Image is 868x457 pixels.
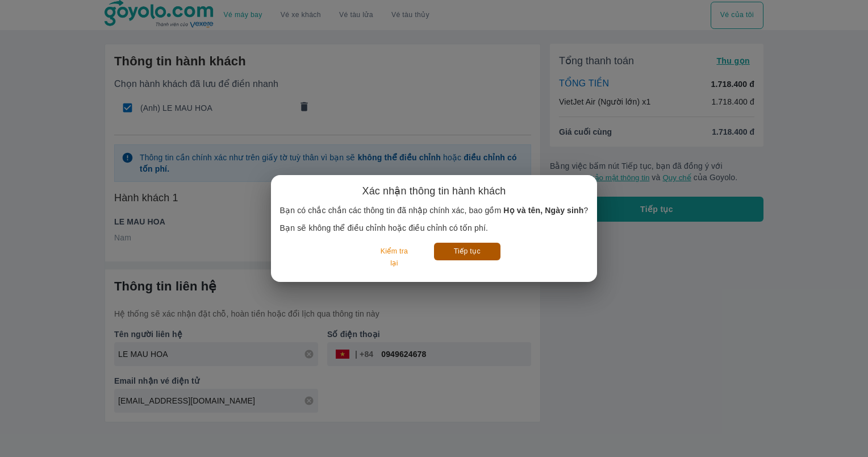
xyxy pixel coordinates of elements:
p: Bạn có chắc chắn các thông tin đã nhập chính xác, bao gồm ? [280,205,589,216]
button: Tiếp tục [434,243,500,260]
b: Họ và tên, Ngày sinh [503,206,583,215]
button: Kiểm tra lại [368,243,420,273]
h6: Xác nhận thông tin hành khách [362,184,506,198]
p: Bạn sẽ không thể điều chỉnh hoặc điều chỉnh có tốn phí. [280,222,589,234]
